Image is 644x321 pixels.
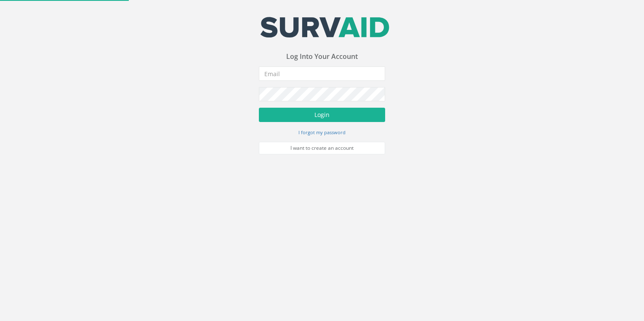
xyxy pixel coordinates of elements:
small: I forgot my password [298,129,346,135]
h3: Log Into Your Account [259,53,385,61]
a: I forgot my password [298,128,346,136]
button: Login [259,108,385,122]
input: Email [259,66,385,81]
a: I want to create an account [259,142,385,154]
